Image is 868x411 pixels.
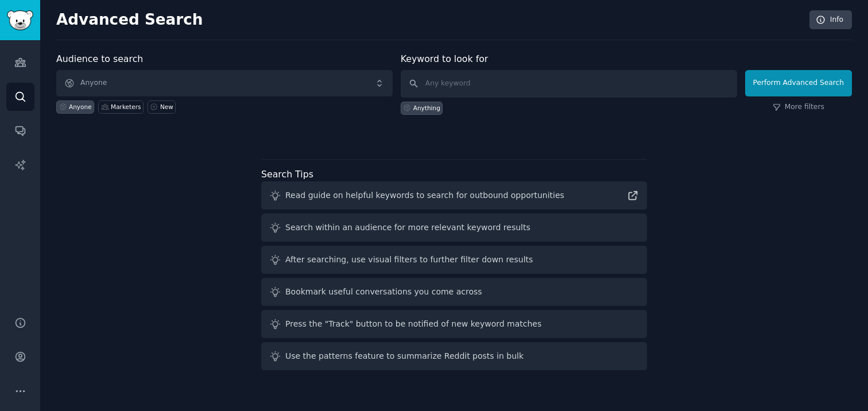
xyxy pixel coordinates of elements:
div: Anything [413,104,440,112]
button: Perform Advanced Search [745,70,852,96]
div: Press the "Track" button to be notified of new keyword matches [285,318,541,330]
div: Marketers [111,103,141,111]
label: Audience to search [56,53,143,64]
div: Anyone [69,103,92,111]
div: Use the patterns feature to summarize Reddit posts in bulk [285,350,524,362]
div: Search within an audience for more relevant keyword results [285,222,530,234]
div: New [160,103,173,111]
div: After searching, use visual filters to further filter down results [285,254,533,266]
label: Keyword to look for [401,53,489,64]
a: New [148,100,176,114]
label: Search Tips [261,169,313,180]
img: GummySearch logo [7,10,33,30]
button: Anyone [56,70,393,96]
div: Read guide on helpful keywords to search for outbound opportunities [285,189,564,201]
a: More filters [773,102,824,113]
div: Bookmark useful conversations you come across [285,286,482,298]
a: Info [809,10,852,30]
h2: Advanced Search [56,11,803,29]
input: Any keyword [401,70,737,98]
